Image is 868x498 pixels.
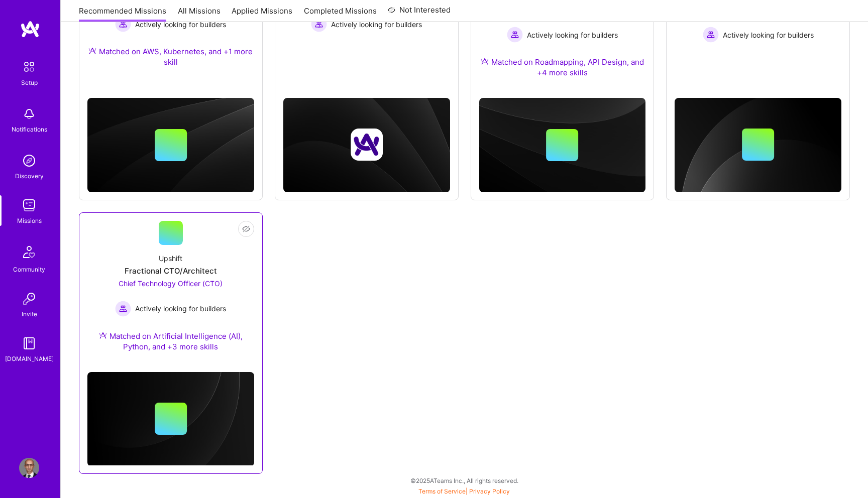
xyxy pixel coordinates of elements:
[135,303,226,314] span: Actively looking for builders
[481,57,489,65] img: Ateam Purple Icon
[15,171,44,181] div: Discovery
[17,215,42,226] div: Missions
[87,46,254,67] div: Matched on AWS, Kubernetes, and +1 more skill
[19,195,39,215] img: teamwork
[479,98,646,192] img: cover
[232,6,292,22] a: Applied Missions
[135,19,226,30] span: Actively looking for builders
[283,98,450,192] img: cover
[19,458,39,478] img: User Avatar
[87,98,254,192] img: cover
[723,30,814,40] span: Actively looking for builders
[418,487,510,495] span: |
[13,264,45,275] div: Community
[12,124,47,135] div: Notifications
[304,6,377,22] a: Completed Missions
[388,4,451,22] a: Not Interested
[527,30,618,40] span: Actively looking for builders
[125,266,217,276] div: Fractional CTO/Architect
[703,27,719,43] img: Actively looking for builders
[19,289,39,309] img: Invite
[22,309,37,319] div: Invite
[331,19,422,30] span: Actively looking for builders
[115,16,131,32] img: Actively looking for builders
[178,6,221,22] a: All Missions
[418,487,466,495] a: Terms of Service
[479,57,646,78] div: Matched on Roadmapping, API Design, and +4 more skills
[469,487,510,495] a: Privacy Policy
[19,333,39,353] img: guide book
[87,331,254,352] div: Matched on Artificial Intelligence (AI), Python, and +3 more skills
[20,20,40,38] img: logo
[79,6,166,22] a: Recommended Missions
[19,151,39,171] img: discovery
[19,104,39,124] img: bell
[115,301,131,317] img: Actively looking for builders
[351,129,383,161] img: Company logo
[17,458,42,478] a: User Avatar
[19,56,40,77] img: setup
[242,225,250,233] i: icon EyeClosed
[311,16,327,32] img: Actively looking for builders
[17,240,41,264] img: Community
[88,47,96,55] img: Ateam Purple Icon
[99,331,107,339] img: Ateam Purple Icon
[159,253,182,264] div: Upshift
[507,27,523,43] img: Actively looking for builders
[60,468,868,493] div: © 2025 ATeams Inc., All rights reserved.
[5,353,54,364] div: [DOMAIN_NAME]
[87,221,254,364] a: UpshiftFractional CTO/ArchitectChief Technology Officer (CTO) Actively looking for buildersActive...
[119,279,223,288] span: Chief Technology Officer (CTO)
[21,77,38,88] div: Setup
[87,372,254,466] img: cover
[675,98,841,192] img: cover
